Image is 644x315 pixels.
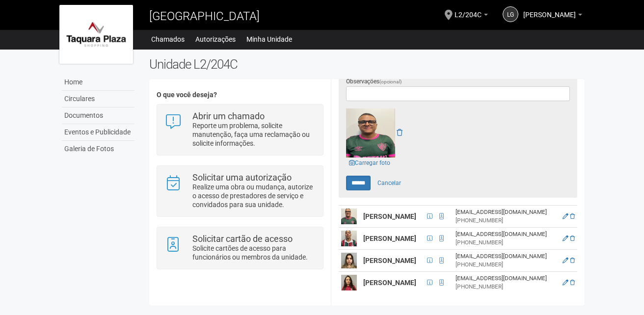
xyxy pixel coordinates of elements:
[149,9,260,23] span: [GEOGRAPHIC_DATA]
[456,208,556,216] div: [EMAIL_ADDRESS][DOMAIN_NAME]
[570,279,575,286] a: Excluir membro
[363,212,416,220] strong: [PERSON_NAME]
[456,238,556,247] div: [PHONE_NUMBER]
[456,230,556,238] div: [EMAIL_ADDRESS][DOMAIN_NAME]
[503,6,518,22] a: LG
[164,235,315,262] a: Solicitar cartão de acesso Solicite cartões de acesso para funcionários ou membros da unidade.
[563,279,568,286] a: Editar membro
[164,112,315,148] a: Abrir um chamado Reporte um problema, solicite manutenção, faça uma reclamação ou solicite inform...
[563,257,568,264] a: Editar membro
[192,172,292,183] strong: Solicitar uma autorização
[456,261,556,269] div: [PHONE_NUMBER]
[523,1,576,19] span: Luiza Gomes Nogueira
[192,234,293,244] strong: Solicitar cartão de acesso
[570,257,575,264] a: Excluir membro
[341,253,357,268] img: user.png
[62,124,134,141] a: Eventos e Publicidade
[157,91,323,99] h4: O que você deseja?
[192,121,316,148] p: Reporte um problema, solicite manutenção, faça uma reclamação ou solicite informações.
[62,141,134,157] a: Galeria de Fotos
[363,257,416,264] strong: [PERSON_NAME]
[149,57,585,72] h2: Unidade L2/204C
[563,213,568,220] a: Editar membro
[570,213,575,220] a: Excluir membro
[397,129,402,136] a: Remover
[456,216,556,225] div: [PHONE_NUMBER]
[456,283,556,291] div: [PHONE_NUMBER]
[192,183,316,209] p: Realize uma obra ou mudança, autorize o acesso de prestadores de serviço e convidados para sua un...
[379,79,402,84] span: (opcional)
[363,279,416,287] strong: [PERSON_NAME]
[246,32,292,46] a: Minha Unidade
[62,91,134,107] a: Circulares
[346,157,393,168] a: Carregar foto
[346,108,395,157] img: GetFile
[192,111,265,121] strong: Abrir um chamado
[164,173,315,209] a: Solicitar uma autorização Realize uma obra ou mudança, autorize o acesso de prestadores de serviç...
[341,209,357,224] img: user.png
[341,231,357,246] img: user.png
[570,235,575,242] a: Excluir membro
[455,12,488,20] a: L2/204C
[195,32,236,46] a: Autorizações
[192,244,316,262] p: Solicite cartões de acesso para funcionários ou membros da unidade.
[363,235,416,242] strong: [PERSON_NAME]
[456,252,556,261] div: [EMAIL_ADDRESS][DOMAIN_NAME]
[346,77,402,86] label: Observações
[341,275,357,290] img: user.png
[523,12,582,20] a: [PERSON_NAME]
[455,1,482,19] span: L2/204C
[62,74,134,91] a: Home
[151,32,185,46] a: Chamados
[372,176,406,190] a: Cancelar
[456,274,556,283] div: [EMAIL_ADDRESS][DOMAIN_NAME]
[62,107,134,124] a: Documentos
[563,235,568,242] a: Editar membro
[59,5,133,64] img: logo.jpg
